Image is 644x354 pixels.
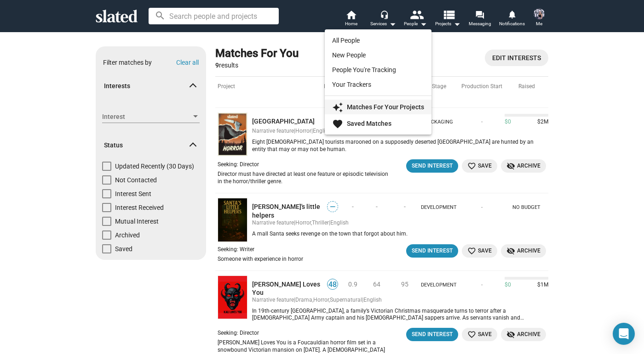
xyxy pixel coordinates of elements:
strong: Saved Matches [347,120,391,127]
a: Your Trackers [325,77,431,92]
a: People You're Tracking [325,62,431,77]
a: All People [325,33,431,48]
strong: Matches For Your Projects [347,103,424,111]
mat-icon: auto_awesome [332,102,343,113]
mat-icon: favorite [332,118,343,129]
a: New People [325,48,431,62]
